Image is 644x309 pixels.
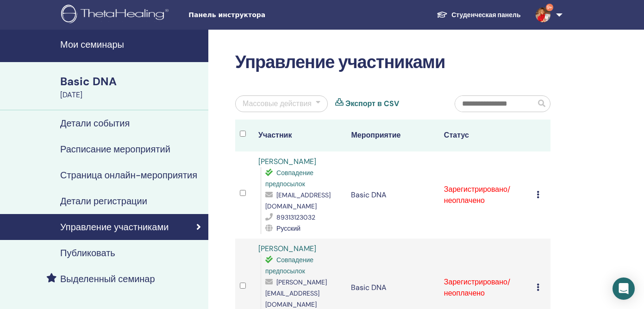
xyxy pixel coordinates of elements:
a: Экспорт в CSV [345,98,399,109]
img: logo.png [61,5,172,25]
span: Совпадение предпосылок [265,256,313,275]
h4: Детали события [60,118,130,129]
div: Open Intercom Messenger [613,277,635,300]
td: Basic DNA [346,151,439,239]
span: 9+ [546,4,553,11]
div: Массовые действия [243,98,312,109]
h4: Публиковать [60,247,115,259]
h4: Выделенный семинар [60,273,155,284]
h4: Расписание мероприятий [60,144,170,155]
span: Совпадение предпосылок [265,169,313,188]
h2: Управление участниками [235,52,550,73]
div: [DATE] [60,89,203,101]
h4: Страница онлайн-мероприятия [60,170,197,181]
a: [PERSON_NAME] [258,244,316,253]
th: Мероприятие [346,120,439,151]
span: Панель инструктора [188,10,327,20]
img: default.jpg [536,7,550,22]
a: Basic DNA[DATE] [55,74,208,101]
th: Статус [439,120,532,151]
a: [PERSON_NAME] [258,157,316,166]
a: Студенческая панель [429,6,528,24]
span: 89313123032 [276,213,315,221]
h4: Управление участниками [60,221,169,233]
th: Участник [254,120,346,151]
h4: Мои семинары [60,39,203,50]
h4: Детали регистрации [60,195,147,207]
span: Русский [276,224,300,233]
img: graduation-cap-white.svg [437,11,448,19]
span: [EMAIL_ADDRESS][DOMAIN_NAME] [265,191,331,210]
div: Basic DNA [60,74,203,89]
span: [PERSON_NAME][EMAIL_ADDRESS][DOMAIN_NAME] [265,278,327,309]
